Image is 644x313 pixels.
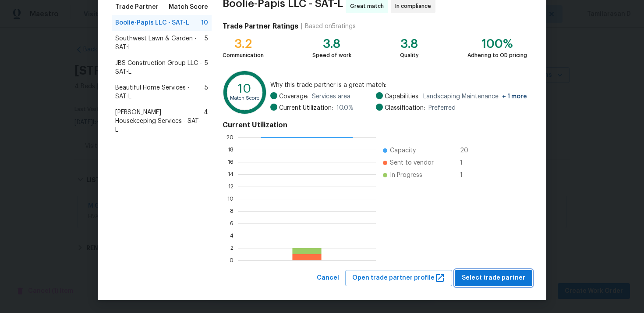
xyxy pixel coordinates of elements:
text: 10 [227,196,234,201]
span: [PERSON_NAME] Housekeeping Services - SAT-L [115,108,204,134]
span: Trade Partner [115,3,159,11]
div: Based on 5 ratings [305,22,356,31]
span: Coverage: [279,92,308,101]
text: 18 [228,147,234,152]
span: 10 [201,18,208,27]
span: In compliance [395,2,435,11]
text: 0 [230,258,234,263]
span: Current Utilization: [279,104,333,112]
span: Open trade partner profile [352,273,445,284]
text: 6 [230,221,234,226]
text: 8 [230,209,234,214]
span: 5 [205,83,208,101]
span: 10.0 % [336,104,354,112]
div: Adhering to OD pricing [467,51,527,60]
span: Great match [350,2,387,11]
span: Beautiful Home Services - SAT-L [115,83,205,101]
span: + 1 more [502,94,527,100]
text: 2 [230,245,234,251]
div: Quality [400,51,419,60]
span: 20 [460,146,474,155]
div: 3.8 [400,40,419,48]
span: Cancel [317,273,339,284]
div: 100% [467,40,527,48]
span: Landscaping Maintenance [423,92,527,101]
button: Cancel [313,270,343,286]
span: 5 [205,59,208,76]
div: 3.2 [223,40,264,48]
span: Why this trade partner is a great match: [270,81,527,90]
text: 10 [238,83,251,95]
button: Open trade partner profile [345,270,452,286]
span: Classification: [385,104,425,112]
div: | [298,22,305,31]
button: Select trade partner [455,270,532,286]
span: Sent to vendor [390,158,434,167]
text: 14 [228,172,234,177]
span: Preferred [428,104,456,112]
span: Boolie-Papis LLC - SAT-L [115,18,189,27]
span: Capacity [390,146,416,155]
h4: Trade Partner Ratings [223,22,298,31]
div: Communication [223,51,264,60]
div: 3.8 [312,40,351,48]
span: Select trade partner [462,273,525,284]
span: Services area [312,92,350,101]
span: Southwest Lawn & Garden - SAT-L [115,34,205,52]
span: Match Score [169,3,208,11]
text: 20 [226,135,234,140]
span: 1 [460,171,474,180]
span: 1 [460,158,474,167]
text: 12 [228,184,234,189]
span: 5 [205,34,208,52]
span: In Progress [390,171,422,180]
span: JBS Construction Group LLC - SAT-L [115,59,205,76]
h4: Current Utilization [223,121,527,130]
span: Capabilities: [385,92,420,101]
text: Match Score [230,96,259,101]
div: Speed of work [312,51,351,60]
text: 16 [228,159,234,165]
span: 4 [204,108,208,134]
text: 4 [230,233,234,238]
